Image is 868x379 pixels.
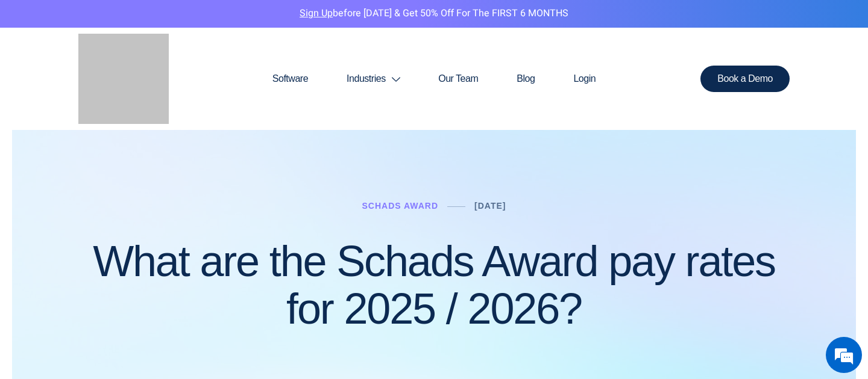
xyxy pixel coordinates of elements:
span: Book a Demo [717,74,773,84]
a: Login [554,50,615,108]
h1: What are the Schads Award pay rates for 2025 / 2026? [78,238,790,333]
a: Blog [497,50,554,108]
a: Software [253,50,327,108]
p: before [DATE] & Get 50% Off for the FIRST 6 MONTHS [9,6,859,22]
a: Industries [327,50,419,108]
a: [DATE] [474,201,506,211]
a: Schads Award [362,201,438,211]
a: Our Team [419,50,497,108]
a: Sign Up [300,6,333,20]
a: Book a Demo [700,66,790,92]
